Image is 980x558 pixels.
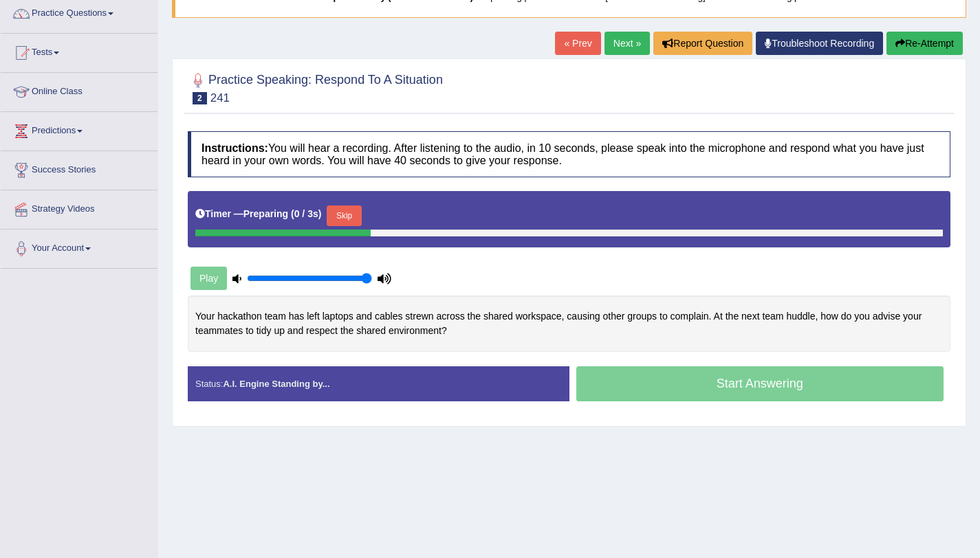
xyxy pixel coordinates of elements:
[1,230,157,264] a: Your Account
[291,208,294,219] b: (
[1,151,157,186] a: Success Stories
[195,209,321,219] h5: Timer —
[1,73,157,107] a: Online Class
[605,32,650,55] a: Next »
[188,295,950,351] div: Your hackathon team has left laptops and cables strewn across the shared workspace, causing other...
[243,208,288,219] b: Preparing
[294,208,318,219] b: 0 / 3s
[756,32,883,55] a: Troubleshoot Recording
[210,91,230,104] small: 241
[886,32,963,55] button: Re-Attempt
[318,208,322,219] b: )
[327,205,361,226] button: Skip
[653,32,752,55] button: Report Question
[1,190,157,225] a: Strategy Videos
[188,70,443,104] h2: Practice Speaking: Respond To A Situation
[188,131,950,177] h4: You will hear a recording. After listening to the audio, in 10 seconds, please speak into the mic...
[555,32,600,55] a: « Prev
[1,34,157,68] a: Tests
[1,112,157,146] a: Predictions
[188,366,569,401] div: Status:
[193,92,207,104] span: 2
[223,379,329,389] strong: A.I. Engine Standing by...
[202,142,268,154] b: Instructions:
